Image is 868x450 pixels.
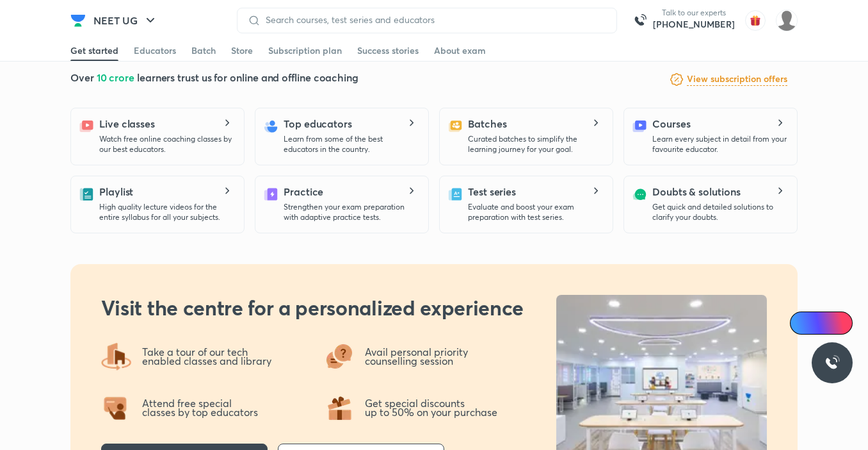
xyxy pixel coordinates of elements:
[284,184,323,199] h5: Practice
[824,355,840,371] img: ttu
[468,134,602,154] p: Curated batches to simplify the learning journey for your goal.
[101,295,524,321] h2: Visit the centre for a personalized experience
[191,40,216,61] a: Batch
[468,116,506,131] h5: Batches
[790,312,853,335] a: Ai Doubts
[284,202,418,222] p: Strengthen your exam preparation with adaptive practice tests.
[137,71,358,84] span: learners trust us for online and offline coaching
[468,202,602,222] p: Evaluate and boost your exam preparation with test series.
[70,13,86,28] img: Company Logo
[231,44,253,57] div: Store
[357,44,419,57] div: Success stories
[284,116,352,131] h5: Top educators
[653,18,735,31] a: [PHONE_NUMBER]
[687,72,787,86] h6: View subscription offers
[652,134,787,154] p: Learn every subject in detail from your favourite educator.
[434,44,486,57] div: About exam
[70,44,118,57] div: Get started
[811,318,845,328] span: Ai Doubts
[365,399,497,416] p: Get special discounts up to 50% on your purchase
[261,15,606,25] input: Search courses, test series and educators
[324,341,355,372] img: offering3.png
[268,40,342,61] a: Subscription plan
[99,202,234,222] p: High quality lecture videos for the entire syllabus for all your subjects.
[97,71,137,84] span: 10 crore
[324,392,355,423] img: offering1.png
[99,134,234,154] p: Watch free online coaching classes by our best educators.
[70,31,463,62] h1: Crack NEET UG with Unacademy
[99,116,155,131] h5: Live classes
[70,40,118,61] a: Get started
[357,40,419,61] a: Success stories
[468,184,516,199] h5: Test series
[284,134,418,154] p: Learn from some of the best educators in the country.
[70,71,97,84] span: Over
[652,116,690,131] h5: Courses
[191,44,216,57] div: Batch
[745,10,766,31] img: avatar
[652,184,741,199] h5: Doubts & solutions
[687,72,787,87] a: View subscription offers
[653,8,735,18] p: Talk to our experts
[776,10,798,31] img: Priyanshu chakraborty
[142,399,258,416] p: Attend free special classes by top educators
[134,44,176,57] div: Educators
[142,347,271,365] p: Take a tour of our tech enabled classes and library
[231,40,253,61] a: Store
[101,392,132,423] img: offering2.png
[101,341,132,372] img: offering4.png
[134,40,176,61] a: Educators
[434,40,486,61] a: About exam
[86,8,166,33] button: NEET UG
[652,202,787,222] p: Get quick and detailed solutions to clarify your doubts.
[268,44,342,57] div: Subscription plan
[798,318,808,328] img: Icon
[627,8,653,33] img: call-us
[365,347,470,365] p: Avail personal priority counselling session
[99,184,133,199] h5: Playlist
